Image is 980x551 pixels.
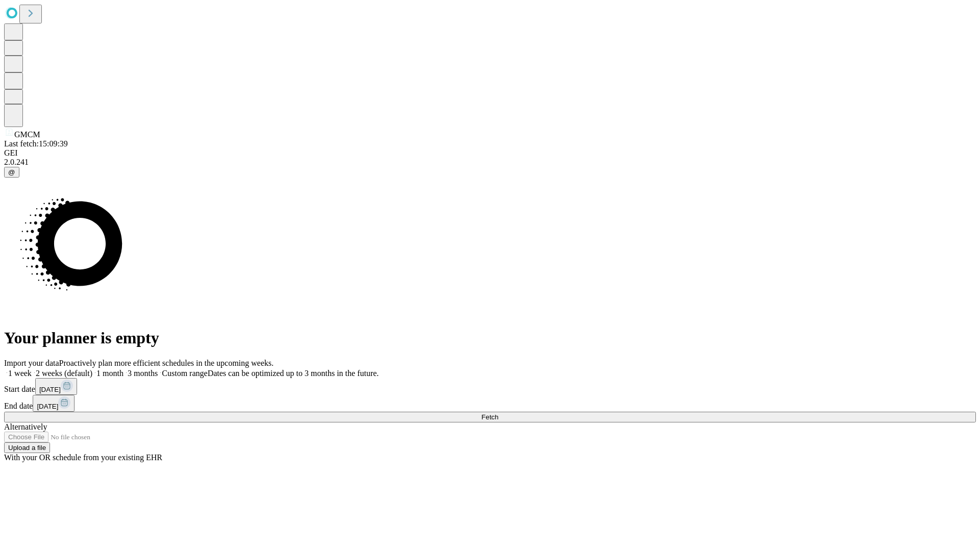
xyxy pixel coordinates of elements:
[4,412,976,422] button: Fetch
[128,369,158,378] span: 3 months
[96,369,124,378] span: 1 month
[4,158,976,167] div: 2.0.241
[481,413,498,421] span: Fetch
[14,130,40,139] span: GMCM
[4,442,50,453] button: Upload a file
[36,369,92,378] span: 2 weeks (default)
[4,329,976,347] h1: Your planner is empty
[208,369,379,378] span: Dates can be optimized up to 3 months in the future.
[8,369,32,378] span: 1 week
[4,148,976,158] div: GEI
[4,359,59,367] span: Import your data
[4,453,162,462] span: With your OR schedule from your existing EHR
[4,167,19,178] button: @
[4,139,68,148] span: Last fetch: 15:09:39
[4,378,976,395] div: Start date
[4,422,47,431] span: Alternatively
[35,378,77,395] button: [DATE]
[8,168,15,176] span: @
[39,386,61,393] span: [DATE]
[4,395,976,412] div: End date
[162,369,207,378] span: Custom range
[37,403,58,410] span: [DATE]
[33,395,75,412] button: [DATE]
[59,359,274,367] span: Proactively plan more efficient schedules in the upcoming weeks.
